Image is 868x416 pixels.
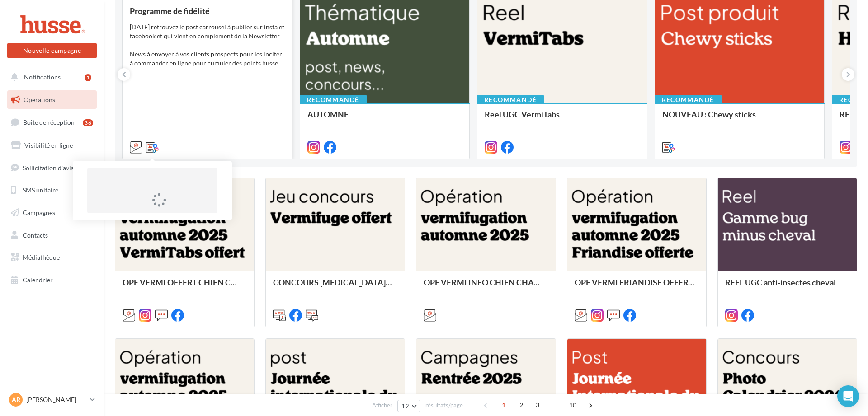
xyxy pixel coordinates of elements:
[662,110,817,128] div: NOUVEAU : Chewy sticks
[655,95,722,105] div: Recommandé
[566,398,580,412] span: 10
[837,385,859,407] div: Open Intercom Messenger
[514,398,528,412] span: 2
[5,181,99,200] a: SMS unitaire
[5,68,95,87] button: Notifications 1
[23,164,74,171] span: Sollicitation d'avis
[26,395,86,404] p: [PERSON_NAME]
[5,203,99,222] a: Campagnes
[5,136,99,155] a: Visibilité en ligne
[12,395,20,404] span: AR
[5,159,99,178] a: Sollicitation d'avis
[397,400,420,412] button: 12
[5,271,99,290] a: Calendrier
[424,278,548,296] div: OPE VERMI INFO CHIEN CHAT AUTOMNE
[130,23,285,86] div: [DATE] retrouvez le post carrousel à publier sur insta et facebook et qui vient en complément de ...
[23,276,53,284] span: Calendrier
[24,96,55,103] span: Opérations
[24,141,73,149] span: Visibilité en ligne
[496,398,511,412] span: 1
[372,401,392,410] span: Afficher
[85,74,91,81] div: 1
[575,278,699,296] div: OPE VERMI FRIANDISE OFFERTE CHIEN CHAT AUTOMNE
[24,73,61,81] span: Notifications
[7,43,97,58] button: Nouvelle campagne
[548,398,562,412] span: ...
[123,278,247,296] div: OPE VERMI OFFERT CHIEN CHAT AUTOMNE
[7,391,97,408] a: AR [PERSON_NAME]
[401,402,409,410] span: 12
[5,90,99,109] a: Opérations
[23,231,48,239] span: Contacts
[23,209,55,216] span: Campagnes
[725,278,849,296] div: REEL UGC anti-insectes cheval
[5,112,99,132] a: Boîte de réception36
[130,6,285,15] div: Programme de fidélité
[300,95,367,105] div: Recommandé
[23,118,75,126] span: Boîte de réception
[530,398,545,412] span: 3
[5,248,99,267] a: Médiathèque
[273,278,397,296] div: CONCOURS [MEDICAL_DATA] OFFERT AUTOMNE 2025
[425,401,463,410] span: résultats/page
[23,186,58,194] span: SMS unitaire
[477,95,544,105] div: Recommandé
[485,110,640,128] div: Reel UGC VermiTabs
[307,110,462,128] div: AUTOMNE
[5,226,99,245] a: Contacts
[83,119,93,126] div: 36
[23,253,60,261] span: Médiathèque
